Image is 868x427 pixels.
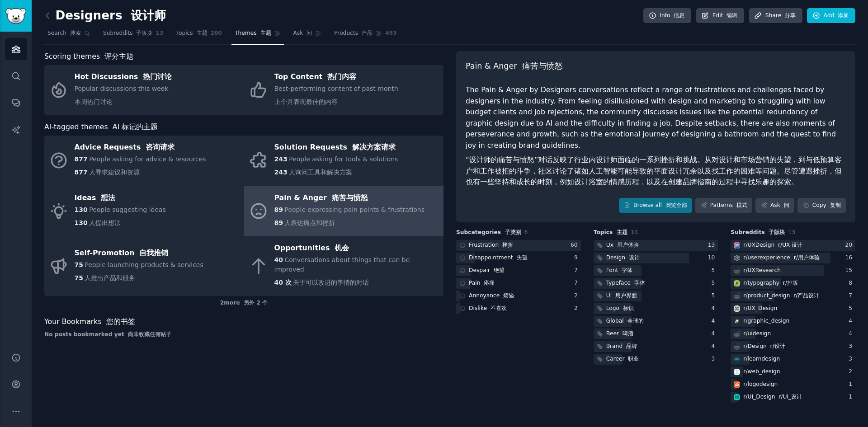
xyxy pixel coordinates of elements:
font: 品牌 [626,343,637,349]
span: 130 [75,206,88,213]
div: 20 [845,241,855,249]
font: 绝望 [494,267,505,273]
font: 分享 [785,12,796,19]
a: Advice Requests 咨询请求877People asking for advice & resources877人寻求建议和资源 [44,136,244,186]
div: Font [606,267,632,275]
span: Subreddits [103,29,153,38]
font: 上个月表现最佳的内容 [274,98,338,105]
a: Brand 品牌4 [594,341,718,352]
a: Frustration 挫折60 [456,240,581,251]
a: r/uidesign4 [731,328,855,340]
div: r/ graphic_design [743,317,789,325]
font: 用户体验 [617,242,639,248]
div: No posts bookmarked yet [44,331,443,339]
div: Logo [606,305,634,313]
span: 人询问工具和解决方案 [289,169,352,176]
span: Subcategories [456,229,521,237]
div: r/ UXDesign [743,241,802,249]
a: Browse all 浏览全部 [619,198,693,213]
font: r/UX 设计 [778,242,802,248]
font: 热门内容 [327,72,356,81]
div: Brand [606,343,637,351]
div: Pain & Anger [274,191,425,205]
a: Ui 用户界面5 [594,291,718,302]
div: 9 [574,254,581,262]
a: Themes 主题 [231,26,283,45]
a: Ask 问 [290,26,325,45]
font: 用户界面 [615,292,637,299]
a: Pain 疼痛7 [456,278,581,289]
div: r/ product_design [743,292,819,300]
font: 标识 [623,305,634,311]
span: People suggesting ideas [89,206,166,213]
span: 75 [75,261,83,268]
a: Subreddits 子版块13 [100,26,167,45]
font: AI 标记的主题 [113,122,158,131]
a: Design 设计10 [594,253,718,264]
div: 4 [712,305,718,313]
font: 字体 [622,267,632,273]
div: 5 [712,292,718,300]
font: 自我推销 [139,249,168,257]
a: web_designr/web_design2 [731,366,855,378]
font: r/产品设计 [793,292,819,299]
font: 尚未收藏任何帖子 [128,331,171,338]
div: r/ Design [743,343,785,351]
span: Best-performing content of past month [274,85,398,105]
a: Add 添加 [807,8,855,23]
span: 75 [75,274,83,282]
span: 40 次 [274,279,292,286]
img: UI_Design [734,394,740,400]
a: Pain & Anger 痛苦与愤怒89People expressing pain points & frustrations89人表达痛点和挫折 [244,186,443,236]
div: 2 [574,292,581,300]
div: 4 [712,343,718,351]
a: Career 职业3 [594,354,718,365]
div: 2 more [44,296,443,310]
div: Design [606,254,640,262]
font: 问 [784,202,789,208]
font: 全球的 [627,318,644,324]
a: r/Design r/设计3 [731,341,855,352]
font: 信息 [674,12,684,19]
font: 烦恼 [503,292,514,299]
font: 设计师 [131,9,166,22]
div: Opportunities [274,241,439,256]
span: 人表达痛点和挫折 [284,219,335,226]
span: Products [334,29,373,38]
div: 5 [712,267,718,275]
font: 您的书签 [106,317,135,326]
a: Share 分享 [749,8,802,23]
span: Conversations about things that can be improved [274,256,410,273]
a: Global 全球的4 [594,316,718,327]
span: 877 [75,155,88,163]
div: 7 [574,267,581,275]
span: 130 [75,219,88,226]
font: 另外 2 个 [244,300,268,306]
span: 877 [75,169,88,176]
a: Solution Requests 解决方案请求243People asking for tools & solutions243人询问工具和解决方案 [244,136,443,186]
div: Hot Discussions [75,70,172,84]
span: Scoring themes [44,51,133,62]
span: People launching products & services [85,261,203,268]
span: Your Bookmarks [44,316,135,328]
span: Pain & Anger [466,61,563,72]
img: GummySearch logo [5,8,26,24]
a: Ux 用户体验13 [594,240,718,251]
img: UXDesign [734,242,740,249]
a: Font 字体5 [594,265,718,277]
font: 解决方案请求 [352,143,396,151]
img: UX_Design [734,305,740,312]
font: 复制 [830,202,841,208]
font: 主题 [197,30,208,36]
div: 3 [712,355,718,363]
span: 13 [788,229,795,235]
div: 2 [574,305,581,313]
div: 8 [849,279,855,287]
div: Ui [606,292,637,300]
font: r/设计 [770,343,785,349]
div: Ux [606,241,639,249]
a: Ask 问 [755,198,794,213]
div: 2 [849,368,855,376]
div: Top Content [274,70,398,84]
div: 13 [708,241,718,249]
